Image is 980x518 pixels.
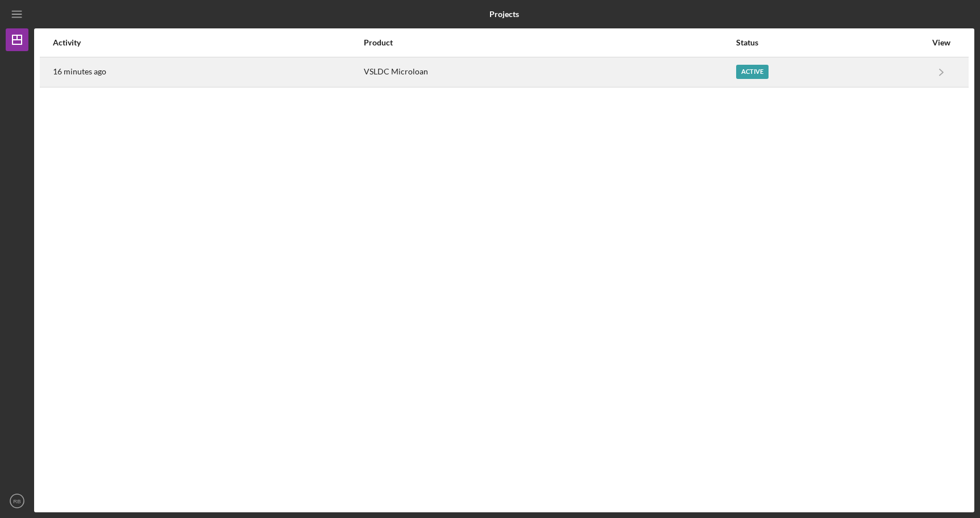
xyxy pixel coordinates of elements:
[489,10,519,19] b: Projects
[736,65,769,79] div: Active
[364,38,735,47] div: Product
[927,38,956,47] div: View
[364,58,735,86] div: VSLDC Microloan
[6,490,28,512] button: RB
[13,498,20,504] text: RB
[736,38,926,47] div: Status
[53,67,106,76] time: 2025-08-15 22:47
[53,38,363,47] div: Activity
